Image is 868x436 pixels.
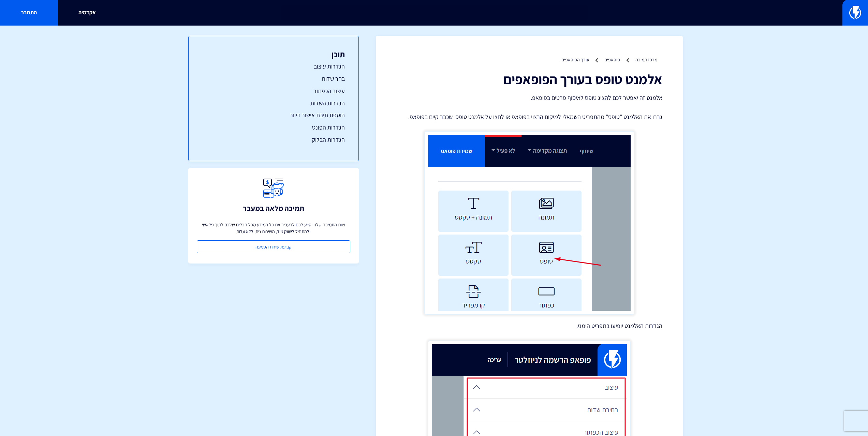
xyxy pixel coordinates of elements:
a: הגדרות השדות [202,99,345,108]
a: עורך הפופאפים [561,57,589,63]
p: הגדרות האלמנט יופיעו בתפריט הימני. [396,321,662,330]
a: הגדרות עיצוב [202,62,345,71]
p: צוות התמיכה שלנו יסייע לכם להעביר את כל המידע מכל הכלים שלכם לתוך פלאשי ולהתחיל לשווק מיד, השירות... [197,221,350,235]
a: בחר שדות [202,74,345,83]
h1: אלמנט טופס בעורך הפופאפים [396,72,662,87]
a: פופאפים [604,57,620,63]
p: גררו את האלמנט "טופס" מהתפריט השמאלי למיקום הרצוי בפופאפ או לחצו על אלמנט טופס שכבר קיים בפופאפ. [396,112,662,121]
h3: תמיכה מלאה במעבר [243,204,304,212]
h3: תוכן [202,50,345,59]
a: הוספת תיבת אישור דיוור [202,111,345,120]
a: עיצוב הכפתור [202,87,345,95]
a: מרכז תמיכה [635,57,657,63]
p: אלמנט זה יאפשר לכם להציג טופס לאיסוף פרטים בפופאפ. [396,93,662,102]
a: הגדרות הפונט [202,123,345,132]
a: הגדרות הבלוק [202,135,345,144]
a: קביעת שיחת הטמעה [197,240,350,253]
input: חיפוש מהיר... [281,5,588,21]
